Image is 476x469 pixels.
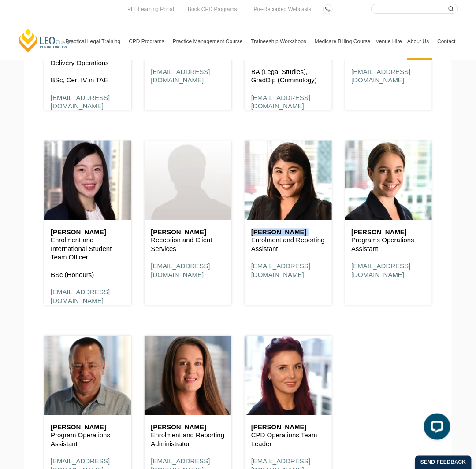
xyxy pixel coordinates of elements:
a: [EMAIL_ADDRESS][DOMAIN_NAME] [51,94,110,110]
h6: [PERSON_NAME] [251,424,325,432]
a: [EMAIL_ADDRESS][DOMAIN_NAME] [251,262,310,279]
p: Reception and Client Services [151,236,225,253]
a: CPD Programs [126,22,170,60]
p: BA (Legal Studies), GradDip (Criminology) [251,67,325,85]
p: Enrolment and International Student Team Officer [51,236,125,262]
h6: [PERSON_NAME] [51,424,125,432]
h6: [PERSON_NAME] [51,229,125,236]
h6: [PERSON_NAME] [352,229,426,236]
a: Practice Management Course [170,22,249,60]
p: Enrolment and Reporting Assistant [251,236,325,253]
p: BSc (Honours) [51,271,125,280]
a: PLT Learning Portal [125,4,176,14]
a: [PERSON_NAME] Centre for Law [18,28,76,53]
p: Enrolment and Reporting Administrator [151,431,225,448]
a: Book CPD Programs [186,4,239,14]
a: Medicare Billing Course [312,22,373,60]
a: [EMAIL_ADDRESS][DOMAIN_NAME] [251,94,310,110]
p: Programs Operations Assistant [352,236,426,253]
a: [EMAIL_ADDRESS][DOMAIN_NAME] [151,262,210,279]
h6: [PERSON_NAME] [151,424,225,432]
a: About Us [405,22,435,60]
p: CPD Operations Team Leader [251,431,325,448]
a: [EMAIL_ADDRESS][DOMAIN_NAME] [352,262,411,279]
h6: [PERSON_NAME] [151,229,225,236]
h6: [PERSON_NAME] [251,229,325,236]
a: [EMAIL_ADDRESS][DOMAIN_NAME] [151,68,210,84]
a: Practical Legal Training [63,22,126,60]
a: Venue Hire [373,22,405,60]
a: Traineeship Workshops [249,22,312,60]
iframe: LiveChat chat widget [417,410,454,447]
p: BSc, Cert IV in TAE [51,76,125,85]
p: Program Operations Assistant [51,431,125,448]
a: Pre-Recorded Webcasts [252,4,314,14]
a: [EMAIL_ADDRESS][DOMAIN_NAME] [51,288,110,305]
a: [EMAIL_ADDRESS][DOMAIN_NAME] [352,68,411,84]
a: Contact [435,22,458,60]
